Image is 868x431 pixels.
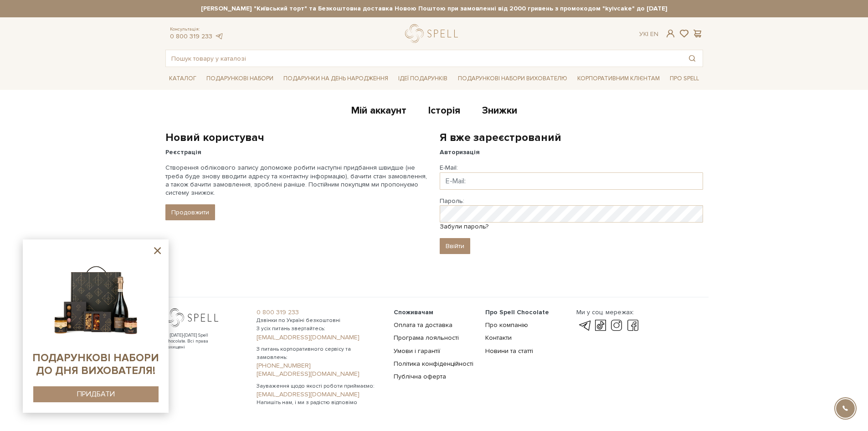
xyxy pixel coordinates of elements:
[574,71,663,86] a: Корпоративним клієнтам
[482,104,517,119] a: Знижки
[576,320,592,331] a: telegram
[609,320,624,331] a: instagram
[280,72,392,86] a: Подарунки на День народження
[440,164,458,172] label: E-Mail:
[428,104,460,119] a: Історія
[257,345,383,362] span: З питань корпоративного сервісу та замовлень:
[440,197,464,205] label: Пароль:
[257,399,383,407] span: Напишіть нам, і ми з радістю відповімо
[650,30,658,38] a: En
[394,308,433,316] span: Споживачам
[257,390,383,399] a: [EMAIL_ADDRESS][DOMAIN_NAME]
[170,32,212,40] a: 0 800 319 233
[440,130,703,145] h2: Я вже зареєстрований
[257,362,383,370] a: [PHONE_NUMBER]
[405,24,462,43] a: logo
[395,72,451,86] a: Ідеї подарунків
[165,72,200,86] a: Каталог
[485,347,533,355] a: Новини та статті
[165,5,703,13] strong: [PERSON_NAME] "Київський торт" та Безкоштовна доставка Новою Поштою при замовленні від 2000 гриве...
[485,334,512,342] a: Контакти
[165,204,215,220] a: Продовжити
[215,32,224,40] a: telegram
[576,308,640,317] div: Ми у соц. мережах:
[257,325,383,333] span: З усіх питань звертайтесь:
[165,130,429,145] h2: Новий користувач
[170,26,224,32] span: Консультація:
[165,164,429,197] p: Створення облікового запису допоможе робити наступні придбання швидше (не треба буде знову вводит...
[351,104,406,119] a: Мій аккаунт
[257,382,383,390] span: Зауваження щодо якості роботи приймаємо:
[440,238,470,254] input: Ввійти
[257,308,383,317] a: 0 800 319 233
[394,334,459,342] a: Програма лояльності
[440,148,480,156] strong: Авторизація
[257,370,383,378] a: [EMAIL_ADDRESS][DOMAIN_NAME]
[203,72,277,86] a: Подарункові набори
[485,321,528,329] a: Про компанію
[394,347,440,355] a: Умови і гарантії
[394,360,473,368] a: Політика конфіденційності
[257,317,383,325] span: Дзвінки по Україні безкоштовні
[485,308,549,316] span: Про Spell Chocolate
[166,50,682,67] input: Пошук товару у каталозі
[165,332,227,350] div: © [DATE]-[DATE] Spell Chocolate. Всі права захищені
[165,148,201,156] strong: Реєстрація
[440,172,703,190] input: E-Mail:
[257,333,383,342] a: [EMAIL_ADDRESS][DOMAIN_NAME]
[394,373,446,380] a: Публічна оферта
[647,30,648,38] span: |
[454,71,571,86] a: Подарункові набори вихователю
[666,72,703,86] a: Про Spell
[625,320,641,331] a: facebook
[394,321,452,329] a: Оплата та доставка
[639,30,658,38] div: Ук
[593,320,608,331] a: tik-tok
[440,223,488,230] a: Забули пароль?
[682,50,703,67] button: Пошук товару у каталозі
